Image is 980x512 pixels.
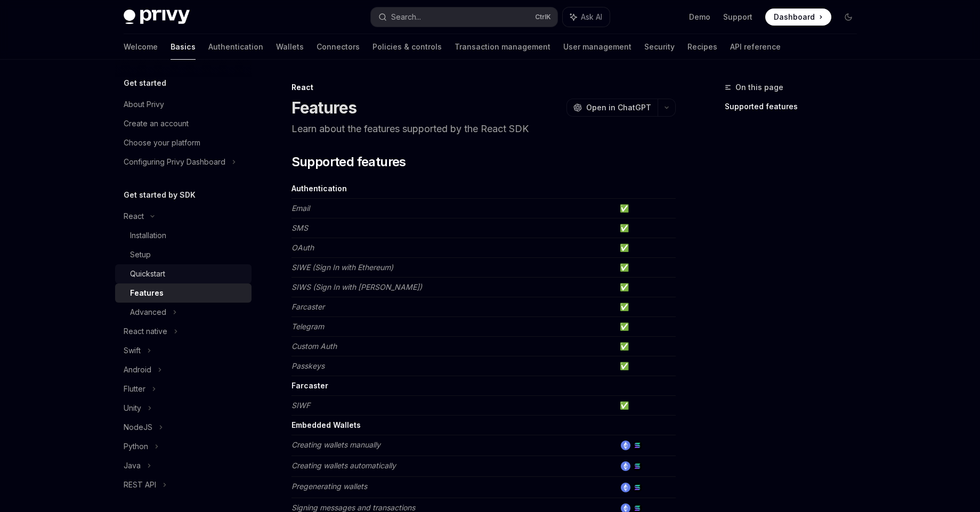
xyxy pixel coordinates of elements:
[124,383,145,395] div: Flutter
[291,420,361,429] strong: Embedded Wallets
[130,287,164,299] div: Features
[124,478,156,491] div: REST API
[130,267,165,280] div: Quickstart
[621,483,630,492] img: ethereum.png
[124,136,200,149] div: Choose your platform
[730,34,781,60] a: API reference
[124,77,166,90] h5: Get started
[124,421,152,434] div: NodeJS
[615,297,676,317] td: ✅
[291,153,406,170] span: Supported features
[291,401,310,410] em: SIWF
[115,133,252,152] a: Choose your platform
[615,278,676,297] td: ✅
[208,34,263,60] a: Authentication
[291,461,396,470] em: Creating wallets automatically
[615,218,676,238] td: ✅
[130,306,166,319] div: Advanced
[124,10,190,25] img: dark logo
[124,210,144,223] div: React
[124,325,167,338] div: React native
[644,34,675,60] a: Security
[291,342,337,351] em: Custom Auth
[291,440,380,449] em: Creating wallets manually
[115,95,252,114] a: About Privy
[291,82,676,93] div: React
[765,9,831,26] a: Dashboard
[615,317,676,337] td: ✅
[124,344,141,357] div: Swift
[291,381,328,390] strong: Farcaster
[124,440,148,453] div: Python
[621,461,630,471] img: ethereum.png
[291,503,415,512] em: Signing messages and transactions
[581,12,602,22] span: Ask AI
[291,482,367,491] em: Pregenerating wallets
[276,34,304,60] a: Wallets
[291,121,676,136] p: Learn about the features supported by the React SDK
[124,189,196,201] h5: Get started by SDK
[723,12,752,22] a: Support
[615,238,676,258] td: ✅
[291,243,314,252] em: OAuth
[563,34,631,60] a: User management
[633,441,642,450] img: solana.png
[124,459,141,472] div: Java
[566,99,658,117] button: Open in ChatGPT
[115,114,252,133] a: Create an account
[124,156,225,168] div: Configuring Privy Dashboard
[171,34,196,60] a: Basics
[391,11,421,23] div: Search...
[563,7,610,27] button: Ask AI
[115,245,252,264] a: Setup
[130,248,151,261] div: Setup
[317,34,360,60] a: Connectors
[124,402,141,415] div: Unity
[615,199,676,218] td: ✅
[621,441,630,450] img: ethereum.png
[687,34,717,60] a: Recipes
[130,229,166,242] div: Installation
[115,226,252,245] a: Installation
[725,98,865,115] a: Supported features
[124,34,158,60] a: Welcome
[615,337,676,356] td: ✅
[615,356,676,376] td: ✅
[291,98,357,117] h1: Features
[774,12,815,22] span: Dashboard
[124,117,189,130] div: Create an account
[615,258,676,278] td: ✅
[371,7,557,27] button: Search...CtrlK
[291,263,393,272] em: SIWE (Sign In with Ethereum)
[291,223,308,232] em: SMS
[124,98,164,111] div: About Privy
[633,483,642,492] img: solana.png
[535,13,551,21] span: Ctrl K
[291,302,325,311] em: Farcaster
[615,396,676,416] td: ✅
[115,283,252,303] a: Features
[291,361,325,370] em: Passkeys
[455,34,550,60] a: Transaction management
[115,264,252,283] a: Quickstart
[291,204,310,213] em: Email
[840,9,857,26] button: Toggle dark mode
[586,102,651,113] span: Open in ChatGPT
[735,81,783,94] span: On this page
[689,12,710,22] a: Demo
[291,282,422,291] em: SIWS (Sign In with [PERSON_NAME])
[124,363,151,376] div: Android
[291,322,324,331] em: Telegram
[372,34,442,60] a: Policies & controls
[291,184,347,193] strong: Authentication
[633,461,642,471] img: solana.png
